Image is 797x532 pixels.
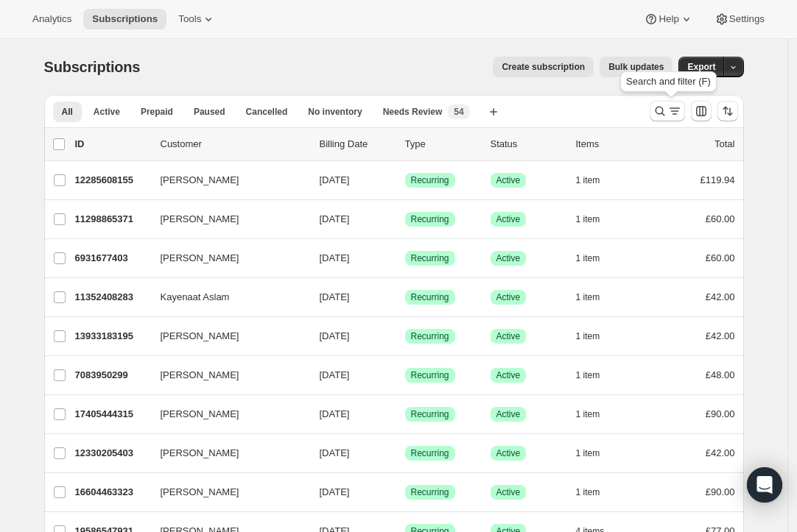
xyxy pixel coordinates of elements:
button: Analytics [24,9,80,29]
span: Kayenaat Aslam [161,290,230,305]
span: Active [94,106,120,118]
span: 1 item [576,174,600,186]
span: Recurring [411,213,449,225]
button: 1 item [576,209,617,230]
span: [DATE] [320,486,350,497]
span: Active [496,408,521,420]
span: Settings [729,13,765,25]
span: Recurring [411,330,449,342]
span: 1 item [576,213,600,225]
div: 7083950299[PERSON_NAME][DATE]SuccessRecurringSuccessActive1 item£48.00 [75,365,735,386]
span: Cancelled [246,106,288,118]
span: [PERSON_NAME] [161,173,239,188]
p: 12285608155 [75,173,149,188]
span: Prepaid [141,106,173,118]
span: 54 [454,106,463,118]
span: Needs Review [383,106,443,118]
span: Bulk updates [608,61,664,73]
span: Subscriptions [92,13,158,25]
button: Kayenaat Aslam [152,285,299,309]
p: 12330205403 [75,446,149,461]
span: Active [496,486,521,498]
div: 11298865371[PERSON_NAME][DATE]SuccessRecurringSuccessActive1 item£60.00 [75,209,735,230]
span: Create subscription [502,61,585,73]
button: Export [678,57,724,77]
button: 1 item [576,326,617,347]
span: £60.00 [706,213,735,224]
span: £42.00 [706,330,735,341]
span: 1 item [576,447,600,459]
span: Recurring [411,252,449,264]
span: All [62,106,73,118]
span: £90.00 [706,486,735,497]
button: [PERSON_NAME] [152,402,299,426]
p: ID [75,137,149,152]
span: Active [496,447,521,459]
div: 12330205403[PERSON_NAME][DATE]SuccessRecurringSuccessActive1 item£42.00 [75,443,735,464]
button: Tools [169,9,225,29]
p: 11298865371 [75,212,149,227]
button: [PERSON_NAME] [152,441,299,465]
p: Customer [161,137,308,152]
span: [PERSON_NAME] [161,212,239,227]
button: Settings [706,9,773,29]
p: Status [491,137,564,152]
span: 1 item [576,330,600,342]
button: Subscriptions [83,9,166,29]
div: 6931677403[PERSON_NAME][DATE]SuccessRecurringSuccessActive1 item£60.00 [75,248,735,269]
div: Items [576,137,650,152]
p: Billing Date [320,137,393,152]
button: [PERSON_NAME] [152,247,299,270]
p: 16604463323 [75,485,149,500]
span: 1 item [576,408,600,420]
p: 17405444315 [75,407,149,422]
button: 1 item [576,248,617,269]
span: Recurring [411,447,449,459]
div: Open Intercom Messenger [747,467,782,503]
span: 1 item [576,486,600,498]
span: [PERSON_NAME] [161,407,239,422]
span: Tools [178,13,201,25]
span: [DATE] [320,408,350,419]
span: Active [496,291,521,303]
button: Search and filter results [650,101,685,121]
span: Recurring [411,291,449,303]
span: No inventory [308,106,362,118]
button: 1 item [576,287,617,308]
p: 6931677403 [75,251,149,266]
p: 13933183195 [75,329,149,344]
span: £42.00 [706,291,735,302]
button: 1 item [576,365,617,386]
div: IDCustomerBilling DateTypeStatusItemsTotal [75,137,735,152]
span: [DATE] [320,174,350,185]
button: 1 item [576,170,617,191]
button: [PERSON_NAME] [152,324,299,348]
button: Bulk updates [600,57,673,77]
span: [PERSON_NAME] [161,251,239,266]
span: Paused [194,106,225,118]
span: Active [496,174,521,186]
button: Create new view [482,102,505,122]
span: £60.00 [706,252,735,263]
button: [PERSON_NAME] [152,208,299,231]
button: 1 item [576,482,617,503]
span: [DATE] [320,213,350,224]
span: [DATE] [320,447,350,458]
span: Export [687,61,715,73]
p: 11352408283 [75,290,149,305]
p: 7083950299 [75,368,149,383]
span: [DATE] [320,291,350,302]
span: Recurring [411,369,449,381]
span: [PERSON_NAME] [161,329,239,344]
div: 17405444315[PERSON_NAME][DATE]SuccessRecurringSuccessActive1 item£90.00 [75,404,735,425]
div: 11352408283Kayenaat Aslam[DATE]SuccessRecurringSuccessActive1 item£42.00 [75,287,735,308]
span: £48.00 [706,369,735,380]
span: Active [496,330,521,342]
button: [PERSON_NAME] [152,169,299,192]
button: 1 item [576,443,617,464]
span: [DATE] [320,252,350,263]
span: [DATE] [320,369,350,380]
div: 16604463323[PERSON_NAME][DATE]SuccessRecurringSuccessActive1 item£90.00 [75,482,735,503]
button: Customize table column order and visibility [691,101,712,121]
span: Recurring [411,174,449,186]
